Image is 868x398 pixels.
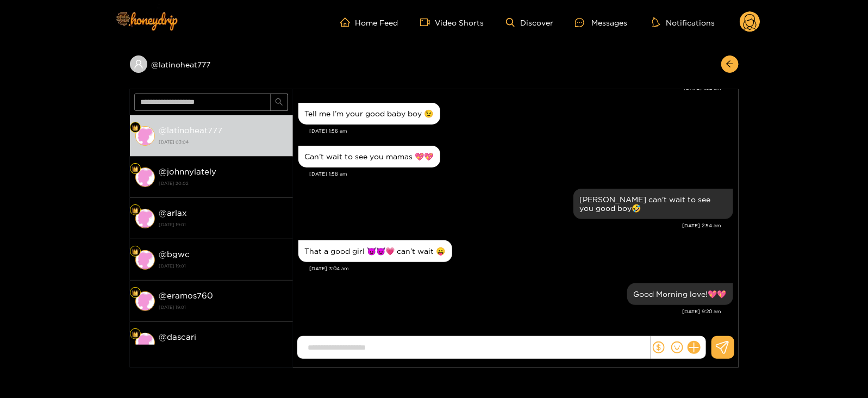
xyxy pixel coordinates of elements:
strong: [DATE] 19:01 [159,302,288,312]
img: conversation [135,167,155,187]
button: Notifications [649,17,718,28]
div: Good Morning love!💖💖 [634,290,727,298]
div: Oct. 6, 9:20 am [627,283,733,305]
span: search [275,98,283,107]
strong: @ eramos760 [159,291,214,300]
img: Fan Level [132,248,139,255]
strong: [DATE] 03:04 [159,137,288,147]
button: dollar [651,339,667,356]
strong: @ latinoheat777 [159,126,223,135]
button: search [271,94,288,111]
img: Fan Level [132,207,139,214]
div: That a good girl 😈😈💗 can’t wait 😛 [305,247,446,256]
div: [DATE] 9:20 am [298,308,722,315]
span: arrow-left [726,60,734,69]
img: Fan Level [132,331,139,338]
img: conversation [135,209,155,228]
div: [DATE] 3:04 am [310,265,733,272]
span: smile [671,341,683,353]
span: dollar [653,341,665,353]
a: Video Shorts [420,17,484,27]
div: Oct. 6, 1:56 am [298,103,440,125]
span: user [134,59,143,69]
strong: [DATE] 19:01 [159,220,288,229]
img: Fan Level [132,125,139,131]
div: [DATE] 1:58 am [310,170,733,178]
div: Can’t wait to see you mamas 💖💖 [305,152,434,161]
span: video-camera [420,17,435,27]
img: conversation [135,126,155,146]
span: home [340,17,355,27]
strong: @ johnnylately [159,167,217,176]
strong: [DATE] 19:01 [159,261,288,271]
img: conversation [135,291,155,311]
div: [PERSON_NAME] can't wait to see you good boy🤣 [580,195,727,213]
strong: [DATE] 20:02 [159,178,288,188]
div: Messages [575,16,627,29]
img: conversation [135,250,155,270]
img: Fan Level [132,166,139,172]
button: arrow-left [721,55,739,73]
div: [DATE] 2:54 am [298,222,722,229]
div: Tell me I’m your good baby boy 😉 [305,109,434,118]
div: Oct. 6, 1:58 am [298,146,440,167]
a: Discover [506,18,553,27]
div: [DATE] 1:56 am [310,127,733,135]
div: Oct. 6, 3:04 am [298,240,452,262]
a: Home Feed [340,17,398,27]
strong: @ arlax [159,208,188,217]
img: Fan Level [132,290,139,296]
div: @latinoheat777 [130,55,293,73]
strong: @ bgwc [159,250,190,259]
div: Oct. 6, 2:54 am [573,189,733,219]
strong: [DATE] 19:01 [159,344,288,353]
img: conversation [135,333,155,352]
strong: @ dascari [159,332,197,341]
